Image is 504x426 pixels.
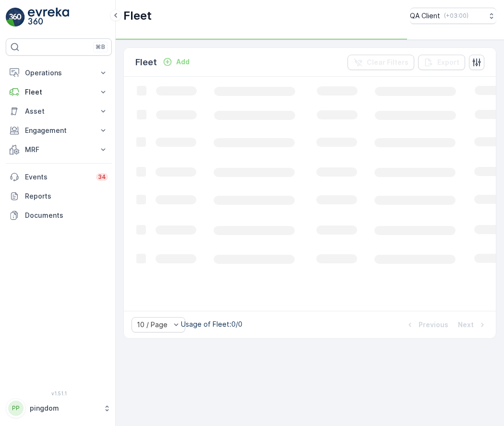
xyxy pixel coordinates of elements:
[159,56,193,68] button: Add
[410,11,440,21] p: QA Client
[30,403,98,413] p: pingdom
[98,173,106,181] p: 34
[25,211,108,220] p: Documents
[348,55,414,70] button: Clear Filters
[25,145,93,154] p: MRF
[25,126,93,135] p: Engagement
[6,167,112,187] a: Events34
[6,187,112,206] a: Reports
[8,401,24,416] div: PP
[410,8,496,24] button: QA Client(+03:00)
[176,57,190,67] p: Add
[135,56,157,69] p: Fleet
[25,68,93,78] p: Operations
[28,8,69,27] img: logo_light-DOdMpM7g.png
[25,172,90,182] p: Events
[6,63,112,83] button: Operations
[96,43,105,51] p: ⌘B
[444,12,468,20] p: ( +03:00 )
[419,320,448,330] p: Previous
[6,206,112,225] a: Documents
[25,191,108,201] p: Reports
[6,121,112,140] button: Engagement
[367,58,408,67] p: Clear Filters
[437,58,459,67] p: Export
[6,390,112,396] span: v 1.51.1
[457,319,488,331] button: Next
[181,319,242,329] p: Usage of Fleet : 0/0
[6,8,25,27] img: logo
[6,398,112,418] button: PPpingdom
[6,102,112,121] button: Asset
[123,8,152,24] p: Fleet
[418,55,465,70] button: Export
[25,87,93,97] p: Fleet
[404,319,449,331] button: Previous
[458,320,474,330] p: Next
[6,83,112,102] button: Fleet
[25,106,93,116] p: Asset
[6,140,112,159] button: MRF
